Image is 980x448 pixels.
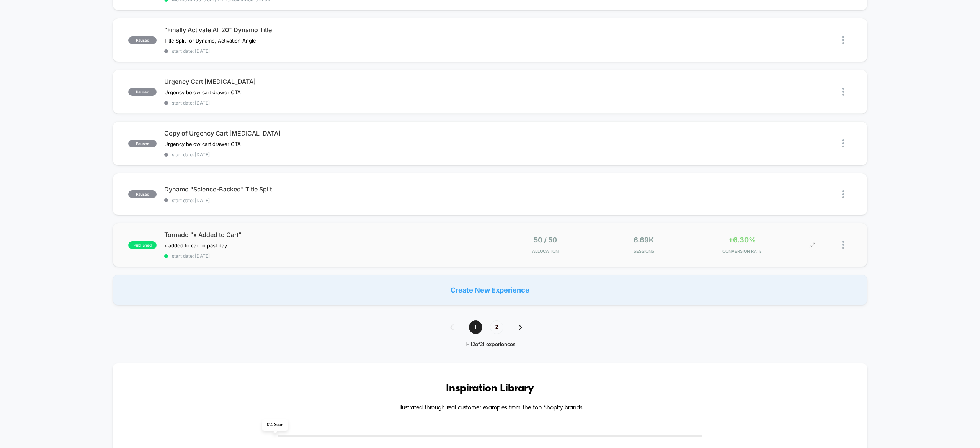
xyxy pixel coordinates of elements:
span: Urgency below cart drawer CTA [164,141,241,147]
span: 50 / 50 [534,236,557,244]
span: Copy of Urgency Cart [MEDICAL_DATA] [164,129,490,137]
span: Title Split for Dynamo, Activation Angle [164,38,256,44]
span: Allocation [532,249,559,254]
span: Urgency below cart drawer CTA [164,89,241,95]
span: Sessions [596,249,691,254]
span: 0 % Seen [262,419,288,431]
span: start date: [DATE] [164,253,490,259]
img: pagination forward [519,325,522,330]
span: CONVERSION RATE [695,249,789,254]
h3: Inspiration Library [136,383,844,395]
span: paused [128,190,157,198]
h4: Illustrated through real customer examples from the top Shopify brands [136,404,844,412]
img: close [842,241,844,249]
span: 1 [469,320,482,334]
span: paused [128,140,157,147]
img: close [842,36,844,44]
span: published [128,241,157,249]
span: start date: [DATE] [164,48,490,54]
span: paused [128,36,157,44]
img: close [842,88,844,96]
span: Tornado "x Added to Cart" [164,231,490,239]
span: 6.69k [634,236,654,244]
span: Urgency Cart [MEDICAL_DATA] [164,78,490,85]
span: start date: [DATE] [164,198,490,203]
div: 1 - 12 of 21 experiences [443,342,537,348]
img: close [842,190,844,198]
span: x added to cart in past day [164,242,227,249]
img: close [842,139,844,147]
span: start date: [DATE] [164,100,490,106]
span: 2 [490,320,503,334]
span: start date: [DATE] [164,152,490,157]
span: Dynamo "Science-Backed" Title Split [164,185,490,193]
span: +6.30% [728,236,756,244]
span: paused [128,88,157,96]
div: Create New Experience [113,275,867,305]
span: "Finally Activate All 20" Dynamo Title [164,26,490,34]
